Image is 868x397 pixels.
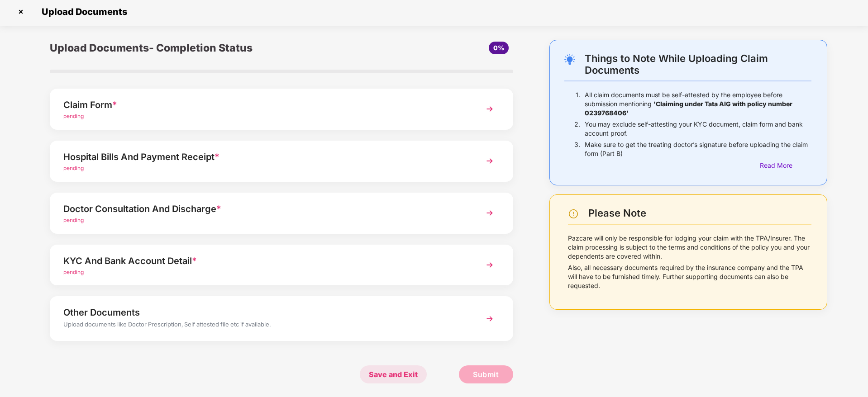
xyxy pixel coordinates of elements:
div: Please Note [588,207,811,219]
span: Save and Exit [360,365,427,383]
div: Doctor Consultation And Discharge [63,202,463,216]
button: Submit [459,365,513,383]
img: svg+xml;base64,PHN2ZyBpZD0iV2FybmluZ18tXzI0eDI0IiBkYXRhLW5hbWU9Ildhcm5pbmcgLSAyNHgyNCIgeG1sbnM9Im... [568,208,579,219]
img: svg+xml;base64,PHN2ZyBpZD0iTmV4dCIgeG1sbnM9Imh0dHA6Ly93d3cudzMub3JnLzIwMDAvc3ZnIiB3aWR0aD0iMzYiIG... [482,101,498,117]
p: Make sure to get the treating doctor’s signature before uploading the claim form (Part B) [585,140,811,158]
img: svg+xml;base64,PHN2ZyB4bWxucz0iaHR0cDovL3d3dy53My5vcmcvMjAwMC9zdmciIHdpZHRoPSIyNC4wOTMiIGhlaWdodD... [564,54,575,65]
span: 0% [493,44,504,52]
p: Pazcare will only be responsible for lodging your claim with the TPA/Insurer. The claim processin... [568,234,811,261]
span: pending [63,217,84,223]
img: svg+xml;base64,PHN2ZyBpZD0iTmV4dCIgeG1sbnM9Imh0dHA6Ly93d3cudzMub3JnLzIwMDAvc3ZnIiB3aWR0aD0iMzYiIG... [482,153,498,169]
p: 3. [574,140,580,158]
div: Upload Documents- Completion Status [50,40,359,56]
span: pending [63,113,84,119]
span: pending [63,269,84,275]
img: svg+xml;base64,PHN2ZyBpZD0iTmV4dCIgeG1sbnM9Imh0dHA6Ly93d3cudzMub3JnLzIwMDAvc3ZnIiB3aWR0aD0iMzYiIG... [482,311,498,327]
img: svg+xml;base64,PHN2ZyBpZD0iTmV4dCIgeG1sbnM9Imh0dHA6Ly93d3cudzMub3JnLzIwMDAvc3ZnIiB3aWR0aD0iMzYiIG... [482,205,498,221]
p: 2. [574,120,580,138]
div: Read More [760,161,811,170]
p: 1. [576,90,580,118]
div: KYC And Bank Account Detail [63,254,463,268]
span: Upload Documents [33,6,132,17]
p: All claim documents must be self-attested by the employee before submission mentioning [585,90,811,118]
div: Things to Note While Uploading Claim Documents [585,52,811,76]
div: Claim Form [63,98,463,112]
b: 'Claiming under Tata AIG with policy number 0239768406' [585,100,792,117]
span: pending [63,165,84,171]
img: svg+xml;base64,PHN2ZyBpZD0iTmV4dCIgeG1sbnM9Imh0dHA6Ly93d3cudzMub3JnLzIwMDAvc3ZnIiB3aWR0aD0iMzYiIG... [482,257,498,273]
p: Also, all necessary documents required by the insurance company and the TPA will have to be furni... [568,263,811,290]
div: Hospital Bills And Payment Receipt [63,150,463,164]
p: You may exclude self-attesting your KYC document, claim form and bank account proof. [585,120,811,138]
div: Other Documents [63,305,463,320]
img: svg+xml;base64,PHN2ZyBpZD0iQ3Jvc3MtMzJ4MzIiIHhtbG5zPSJodHRwOi8vd3d3LnczLm9yZy8yMDAwL3N2ZyIgd2lkdG... [14,5,28,19]
div: Upload documents like Doctor Prescription, Self attested file etc if available. [63,320,463,331]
